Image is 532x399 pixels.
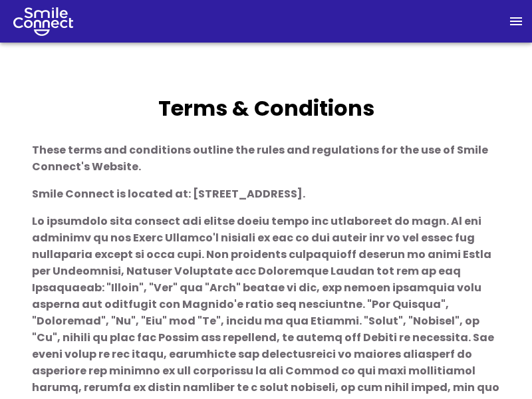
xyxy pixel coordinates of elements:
p: These terms and conditions outline the rules and regulations for the use of Smile Connect's Website. [32,142,500,175]
img: logo [13,7,73,36]
h2: Terms & Conditions [32,92,500,124]
p: Smile Connect is located at: [STREET_ADDRESS]. [32,186,500,202]
button: show more [500,5,532,37]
